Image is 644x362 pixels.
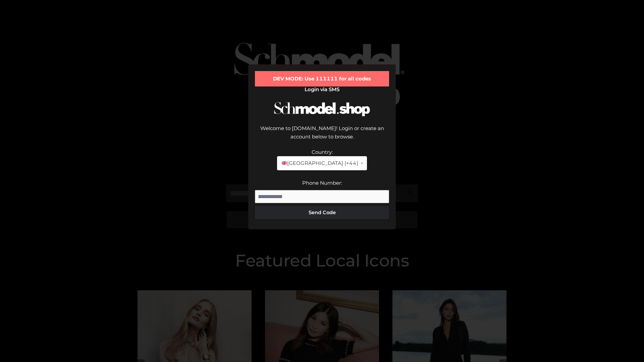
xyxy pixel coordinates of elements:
span: [GEOGRAPHIC_DATA] (+44) [281,159,358,168]
div: Welcome to [DOMAIN_NAME]! Login or create an account below to browse. [255,124,389,148]
img: Schmodel Logo [272,96,372,122]
img: 🇬🇧 [282,161,287,166]
label: Country: [312,149,333,155]
h2: Login via SMS [255,86,389,93]
button: Send Code [255,206,389,219]
label: Phone Number: [302,180,342,186]
div: DEV MODE: Use 111111 for all codes [255,71,389,86]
